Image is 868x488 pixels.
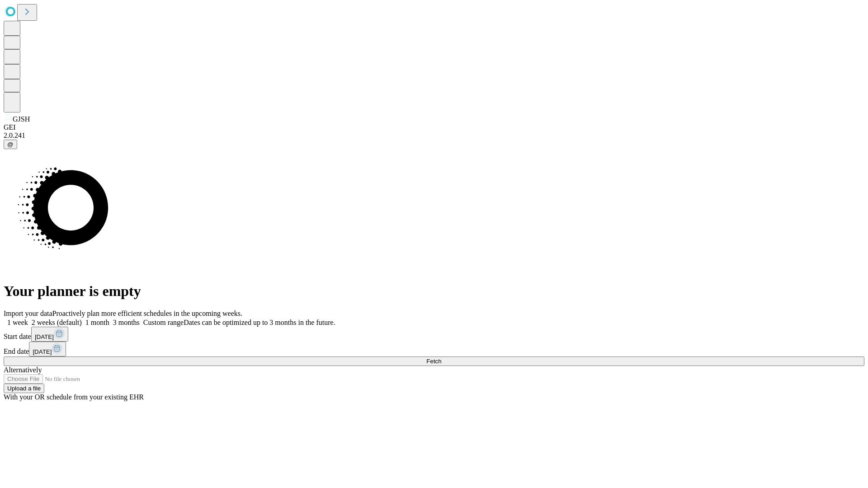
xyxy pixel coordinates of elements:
span: Fetch [426,358,441,365]
div: Start date [4,327,864,342]
span: GJSH [13,115,30,123]
span: @ [7,141,14,148]
div: 2.0.241 [4,131,864,140]
div: GEI [4,123,864,131]
button: [DATE] [29,342,66,357]
span: Custom range [143,319,184,326]
span: 1 week [7,319,28,326]
span: With your OR schedule from your existing EHR [4,393,144,401]
span: [DATE] [33,348,52,355]
span: 1 month [85,319,109,326]
span: [DATE] [35,333,54,340]
h1: Your planner is empty [4,283,864,300]
span: Proactively plan more efficient schedules in the upcoming weeks. [52,310,242,317]
span: Dates can be optimized up to 3 months in the future. [184,319,335,326]
span: Import your data [4,310,52,317]
div: End date [4,342,864,357]
button: @ [4,140,17,149]
span: Alternatively [4,366,42,374]
button: Upload a file [4,384,44,393]
button: [DATE] [31,327,68,342]
span: 2 weeks (default) [32,319,82,326]
button: Fetch [4,357,864,366]
span: 3 months [113,319,140,326]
